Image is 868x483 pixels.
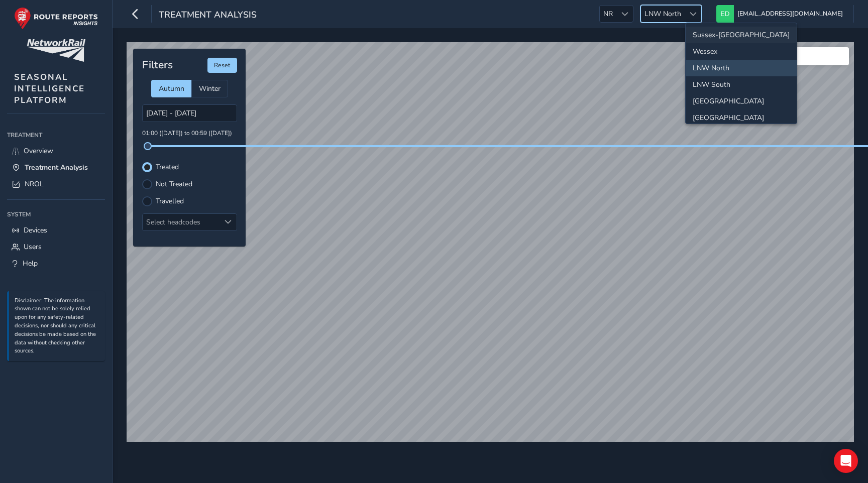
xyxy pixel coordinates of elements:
[7,207,105,222] div: System
[27,39,85,62] img: customer logo
[716,5,734,23] img: diamond-layout
[159,84,184,93] span: Autumn
[23,259,38,268] span: Help
[686,93,797,109] li: North and East
[14,71,85,106] span: SEASONAL INTELLIGENCE PLATFORM
[7,128,105,143] div: Treatment
[737,5,843,23] span: [EMAIL_ADDRESS][DOMAIN_NAME]
[143,214,220,230] div: Select headcodes
[15,297,100,356] p: Disclaimer: The information shown can not be solely relied upon for any safety-related decisions,...
[142,59,173,71] h4: Filters
[156,164,179,171] label: Treated
[199,84,221,93] span: Winter
[151,80,191,97] div: Autumn
[7,143,105,159] a: Overview
[14,7,98,30] img: rr logo
[7,159,105,176] a: Treatment Analysis
[716,5,846,23] button: [EMAIL_ADDRESS][DOMAIN_NAME]
[7,238,105,255] a: Users
[7,222,105,238] a: Devices
[686,27,797,43] li: Sussex-Kent
[686,43,797,60] li: Wessex
[25,179,44,189] span: NROL
[207,58,237,73] button: Reset
[156,198,184,205] label: Travelled
[127,42,854,442] canvas: Map
[142,129,237,138] p: 01:00 ([DATE]) to 00:59 ([DATE])
[7,176,105,192] a: NROL
[686,109,797,126] li: Wales
[25,163,88,172] span: Treatment Analysis
[834,449,858,473] div: Open Intercom Messenger
[191,80,228,97] div: Winter
[156,181,192,188] label: Not Treated
[600,6,616,22] span: NR
[159,9,257,23] span: Treatment Analysis
[24,225,47,235] span: Devices
[686,76,797,93] li: LNW South
[641,6,685,22] span: LNW North
[686,60,797,76] li: LNW North
[24,242,42,252] span: Users
[24,146,53,156] span: Overview
[7,255,105,272] a: Help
